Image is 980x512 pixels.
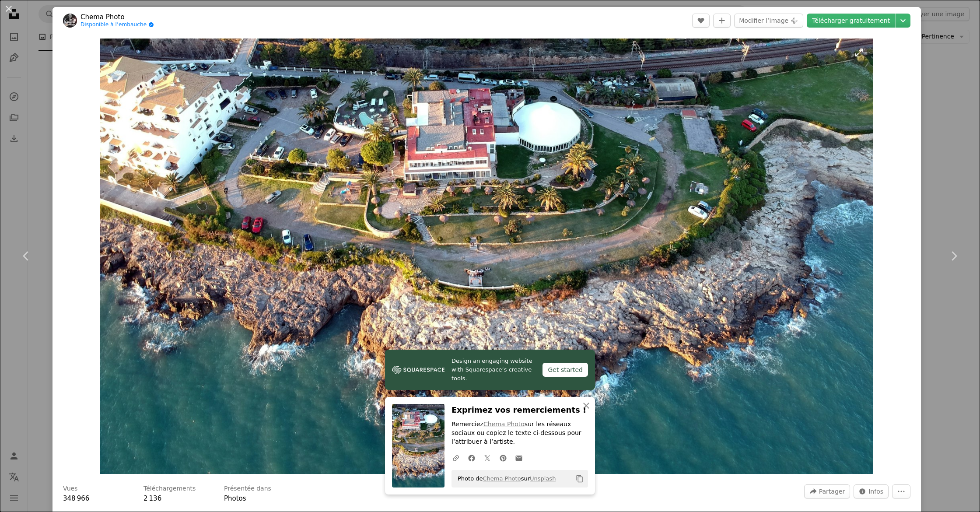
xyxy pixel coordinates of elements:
h3: Téléchargements [143,484,196,493]
button: Statistiques de cette image [854,484,889,498]
h3: Exprimez vos remerciements ! [451,404,588,417]
img: Accéder au profil de Chema Photo [63,14,77,28]
h3: Vues [63,484,77,493]
span: Infos [868,485,883,498]
a: Partagez-leFacebook [464,449,479,466]
button: Choisissez la taille de téléchargement [896,14,910,28]
img: Photographie aérienne de bâtiments près de la plage pendant la journée [100,39,874,474]
button: Ajouter à la collection [713,14,731,28]
span: 348 966 [63,494,89,502]
a: Télécharger gratuitement [807,14,895,28]
a: Disponible à l’embauche [80,21,154,28]
span: 2 136 [143,494,161,502]
a: Suivant [927,214,980,298]
a: Partager par mail [511,449,527,466]
a: Partagez-leTwitter [479,449,495,466]
img: file-1606177908946-d1eed1cbe4f5image [392,363,444,376]
a: Photos [224,494,246,502]
span: Design an engaging website with Squarespace’s creative tools. [451,357,535,383]
p: Remerciez sur les réseaux sociaux ou copiez le texte ci-dessous pour l’attribuer à l’artiste. [451,420,588,446]
button: Modifier l’image [734,14,803,28]
a: Chema Photo [483,421,525,428]
button: Copier dans le presse-papier [572,471,587,486]
a: Design an engaging website with Squarespace’s creative tools.Get started [385,350,595,390]
a: Chema Photo [483,475,521,482]
h3: Présentée dans [224,484,271,493]
button: Partager cette image [804,484,850,498]
button: Plus d’actions [892,484,910,498]
button: Zoom sur cette image [100,39,874,474]
a: Unsplash [530,475,556,482]
a: Partagez-lePinterest [495,449,511,466]
div: Get started [542,363,588,377]
a: Chema Photo [80,13,154,21]
span: Photo de sur [453,472,556,486]
button: J’aime [692,14,710,28]
span: Partager [819,485,845,498]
